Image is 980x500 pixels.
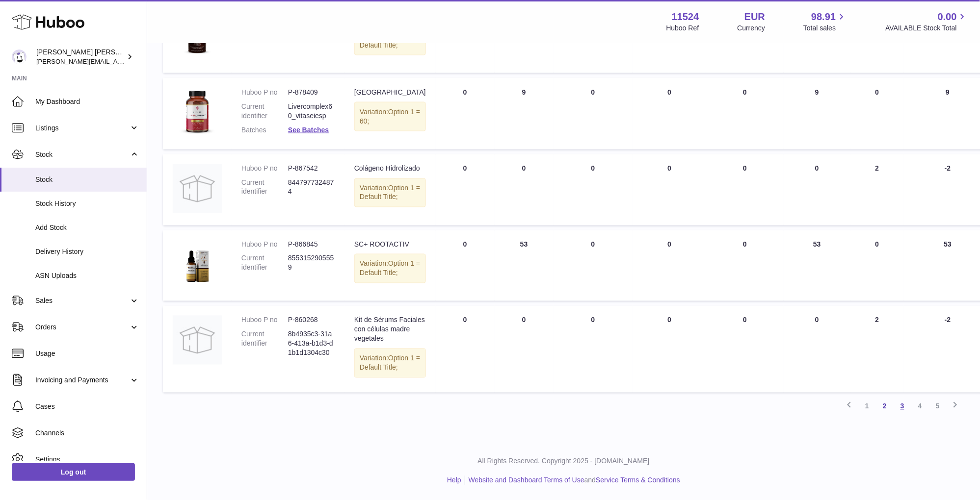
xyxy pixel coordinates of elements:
span: 0 [743,165,747,173]
span: [PERSON_NAME][EMAIL_ADDRESS][DOMAIN_NAME] [36,57,197,65]
img: marie@teitv.com [12,50,26,64]
span: AVAILABLE Stock Total [885,24,968,33]
img: product image [173,240,222,289]
span: Cases [35,402,139,411]
span: 0 [743,88,747,96]
td: 9 [495,78,554,150]
td: 0 [495,306,554,392]
div: Huboo Ref [666,24,699,33]
span: Option 1 = Default Title; [360,260,420,277]
td: 9 [784,78,850,150]
strong: 11524 [672,10,699,24]
div: [GEOGRAPHIC_DATA] [354,88,426,97]
td: 53 [784,230,850,301]
dt: Current identifier [241,330,288,358]
span: ASN Uploads [35,271,139,280]
span: Channels [35,428,139,438]
td: 0 [436,78,495,150]
span: Orders [35,323,129,332]
dt: Huboo P no [241,88,288,97]
dt: Huboo P no [241,316,288,325]
a: Help [447,476,461,484]
span: Listings [35,124,129,133]
span: My Dashboard [35,97,139,106]
span: Total sales [803,24,847,33]
td: 0 [436,306,495,392]
span: Usage [35,349,139,358]
td: 0 [633,154,706,225]
span: Stock [35,150,129,159]
img: product image [173,88,222,137]
span: Delivery History [35,247,139,256]
dt: Current identifier [241,254,288,273]
div: Variation: [354,254,426,283]
dd: Livercomplex60_vitaseiesp [288,102,335,121]
td: 0 [633,306,706,392]
td: 0 [784,306,850,392]
dt: Current identifier [241,102,288,121]
td: 53 [495,230,554,301]
a: Website and Dashboard Terms of Use [469,476,584,484]
div: Variation: [354,178,426,208]
dt: Current identifier [241,178,288,197]
a: 3 [894,398,911,415]
p: All Rights Reserved. Copyright 2025 - [DOMAIN_NAME] [155,457,972,466]
td: 0 [554,230,633,301]
span: Stock History [35,199,139,208]
div: Variation: [354,349,426,378]
div: Currency [738,24,766,33]
dd: P-867542 [288,164,335,174]
td: 0 [554,154,633,225]
a: Log out [12,463,135,481]
span: Stock [35,175,139,184]
a: 5 [929,398,947,415]
td: 0 [633,78,706,150]
span: Sales [35,296,129,305]
dt: Huboo P no [241,164,288,174]
dt: Huboo P no [241,240,288,250]
dd: P-860268 [288,316,335,325]
img: product image [173,164,222,213]
a: 98.91 Total sales [803,10,847,33]
span: 0 [743,316,747,324]
td: 0 [633,230,706,301]
td: 0 [554,78,633,150]
li: and [465,476,680,485]
img: product image [173,316,222,365]
span: 0 [743,241,747,249]
td: 0 [495,154,554,225]
div: Variation: [354,102,426,131]
dd: 8553152905559 [288,254,335,273]
div: SC+ ROOTACTIV [354,240,426,250]
td: 2 [850,306,904,392]
strong: EUR [744,10,765,24]
dd: 8447977324874 [288,178,335,197]
div: [PERSON_NAME] [PERSON_NAME] [36,48,125,66]
td: 0 [554,306,633,392]
span: Settings [35,455,139,464]
span: 98.91 [811,10,836,24]
td: 0 [436,230,495,301]
a: Service Terms & Conditions [596,476,680,484]
a: 0.00 AVAILABLE Stock Total [885,10,968,33]
td: 0 [436,154,495,225]
a: 1 [858,398,876,415]
span: Option 1 = 60; [360,108,420,125]
span: 0.00 [938,10,957,24]
span: Invoicing and Payments [35,375,129,385]
div: Kit de Sérums Faciales con células madre vegetales [354,316,426,344]
dt: Batches [241,125,288,135]
span: Add Stock [35,223,139,232]
div: Colágeno Hidrolizado [354,164,426,174]
a: See Batches [288,126,329,134]
span: Option 1 = Default Title; [360,354,420,372]
td: 2 [850,154,904,225]
dd: P-866845 [288,240,335,250]
dd: 8b4935c3-31a6-413a-b1d3-d1b1d1304c30 [288,330,335,358]
td: 0 [850,78,904,150]
dd: P-878409 [288,88,335,97]
td: 0 [784,154,850,225]
span: Option 1 = Default Title; [360,184,420,201]
span: Option 1 = Default Title; [360,32,420,49]
a: 4 [911,398,929,415]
